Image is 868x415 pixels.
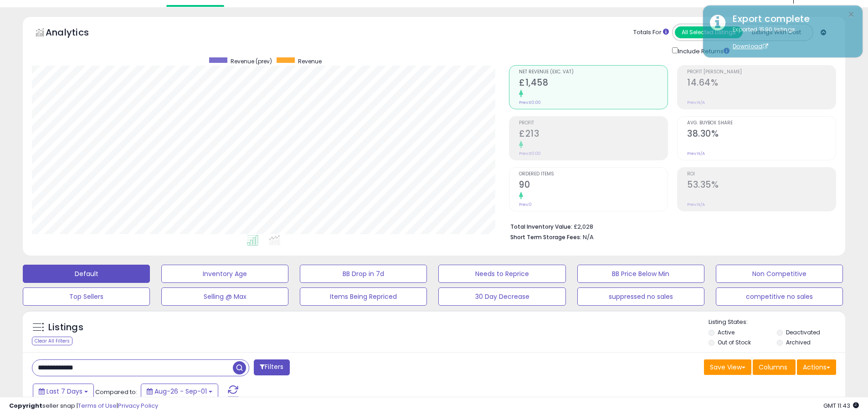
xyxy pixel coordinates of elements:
[577,287,704,306] button: suppressed no sales
[519,77,668,90] h2: £1,458
[675,26,743,38] button: All Selected Listings
[687,172,836,177] span: ROI
[510,233,581,241] b: Short Term Storage Fees:
[733,42,768,50] a: Download
[726,26,856,51] div: Exported 1590 listings.
[519,121,668,126] span: Profit
[33,384,94,399] button: Last 7 Days
[78,401,117,410] a: Terms of Use
[46,387,82,396] span: Last 7 Days
[438,287,565,306] button: 30 Day Decrease
[254,359,289,375] button: Filters
[577,265,704,283] button: BB Price Below Min
[154,387,207,396] span: Aug-26 - Sep-01
[786,338,811,346] label: Archived
[823,401,859,410] span: 2025-09-9 11:43 GMT
[704,359,751,375] button: Save View
[519,70,668,75] span: Net Revenue (Exc. VAT)
[510,220,829,231] li: £2,028
[9,401,42,410] strong: Copyright
[847,9,855,20] button: ×
[687,128,836,141] h2: 38.30%
[95,388,137,396] span: Compared to:
[48,321,83,334] h5: Listings
[161,287,288,306] button: Selling @ Max
[633,28,669,37] div: Totals For
[726,12,856,26] div: Export complete
[300,287,427,306] button: Items Being Repriced
[687,202,705,207] small: Prev: N/A
[300,265,427,283] button: BB Drop in 7d
[519,128,668,141] h2: £213
[118,401,158,410] a: Privacy Policy
[687,70,836,75] span: Profit [PERSON_NAME]
[519,172,668,177] span: Ordered Items
[716,265,843,283] button: Non Competitive
[687,179,836,192] h2: 53.35%
[519,100,541,105] small: Prev: £0.00
[786,328,820,336] label: Deactivated
[23,265,150,283] button: Default
[519,202,532,207] small: Prev: 0
[716,287,843,306] button: competitive no sales
[23,287,150,306] button: Top Sellers
[687,77,836,90] h2: 14.64%
[687,151,705,156] small: Prev: N/A
[687,100,705,105] small: Prev: N/A
[298,57,322,65] span: Revenue
[687,121,836,126] span: Avg. Buybox Share
[519,179,668,192] h2: 90
[797,359,836,375] button: Actions
[753,359,796,375] button: Columns
[709,318,845,327] p: Listing States:
[161,265,288,283] button: Inventory Age
[718,328,734,336] label: Active
[9,402,158,410] div: seller snap | |
[759,363,787,372] span: Columns
[141,384,218,399] button: Aug-26 - Sep-01
[438,265,565,283] button: Needs to Reprice
[231,57,272,65] span: Revenue (prev)
[519,151,541,156] small: Prev: £0.00
[32,337,72,345] div: Clear All Filters
[665,46,740,56] div: Include Returns
[46,26,107,41] h5: Analytics
[510,223,572,231] b: Total Inventory Value:
[583,233,594,241] span: N/A
[718,338,751,346] label: Out of Stock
